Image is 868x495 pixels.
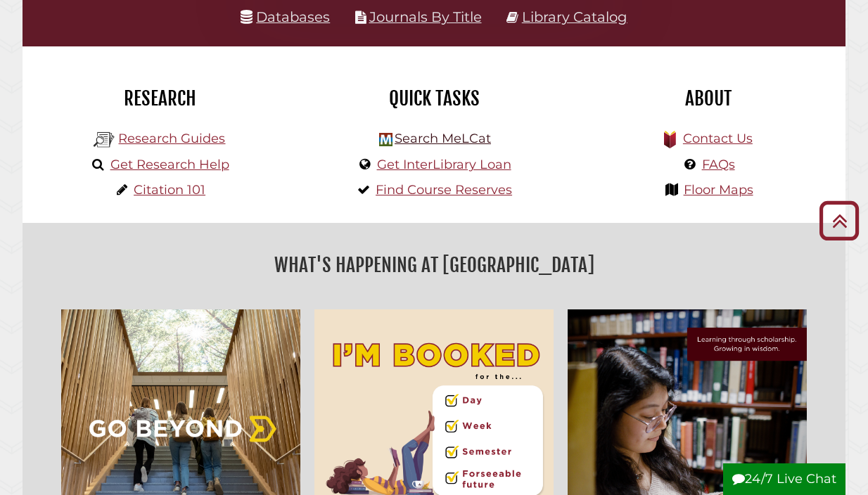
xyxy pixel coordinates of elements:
h2: About [582,86,835,110]
a: Get InterLibrary Loan [377,157,511,172]
h2: Research [33,86,286,110]
a: Back to Top [814,209,864,232]
h2: Quick Tasks [307,86,561,110]
a: Find Course Reserves [376,182,512,198]
img: Hekman Library Logo [94,129,115,150]
a: Search MeLCat [395,131,491,146]
a: Contact Us [683,131,753,146]
a: Databases [241,8,330,25]
a: Get Research Help [110,157,229,172]
img: Hekman Library Logo [379,133,392,146]
a: FAQs [702,157,735,172]
h2: What's Happening at [GEOGRAPHIC_DATA] [33,249,835,281]
a: Library Catalog [522,8,627,25]
a: Floor Maps [684,182,753,198]
a: Research Guides [118,131,225,146]
a: Citation 101 [134,182,205,198]
a: Journals By Title [369,8,482,25]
